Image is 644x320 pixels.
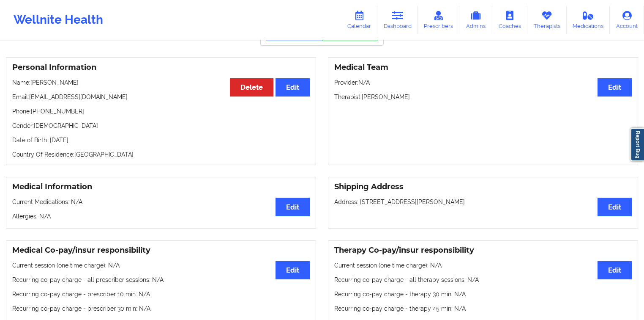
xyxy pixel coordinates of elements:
a: Admins [459,6,492,34]
h3: Medical Co-pay/insur responsibility [12,246,310,255]
a: Calendar [341,6,377,34]
h3: Personal Information [12,63,310,72]
a: Medications [567,6,610,34]
p: Provider: N/A [334,78,632,87]
p: Country Of Residence: [GEOGRAPHIC_DATA] [12,150,310,159]
a: Coaches [492,6,527,34]
p: Recurring co-pay charge - all therapy sessions : N/A [334,276,632,284]
a: Prescribers [418,6,460,34]
a: Report Bug [630,128,644,161]
p: Allergies: N/A [12,212,310,221]
button: Edit [598,198,632,216]
p: Name: [PERSON_NAME] [12,78,310,87]
p: Recurring co-pay charge - prescriber 10 min : N/A [12,290,310,298]
button: Delete [230,78,273,97]
p: Current session (one time charge): N/A [334,261,632,270]
button: Edit [598,78,632,97]
h3: Shipping Address [334,182,632,192]
h3: Therapy Co-pay/insur responsibility [334,246,632,255]
p: Date of Birth: [DATE] [12,136,310,144]
p: Therapist: [PERSON_NAME] [334,93,632,101]
a: Therapists [527,6,567,34]
p: Recurring co-pay charge - prescriber 30 min : N/A [12,304,310,313]
p: Current Medications: N/A [12,198,310,206]
p: Gender: [DEMOGRAPHIC_DATA] [12,121,310,130]
p: Email: [EMAIL_ADDRESS][DOMAIN_NAME] [12,93,310,101]
p: Current session (one time charge): N/A [12,261,310,270]
p: Phone: [PHONE_NUMBER] [12,107,310,116]
p: Address: [STREET_ADDRESS][PERSON_NAME] [334,198,632,206]
button: Edit [276,261,310,279]
a: Account [610,6,644,34]
h3: Medical Team [334,63,632,72]
a: Dashboard [377,6,418,34]
p: Recurring co-pay charge - therapy 45 min : N/A [334,304,632,313]
h3: Medical Information [12,182,310,192]
p: Recurring co-pay charge - therapy 30 min : N/A [334,290,632,298]
button: Edit [598,261,632,279]
button: Edit [276,78,310,97]
p: Recurring co-pay charge - all prescriber sessions : N/A [12,276,310,284]
button: Edit [276,198,310,216]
